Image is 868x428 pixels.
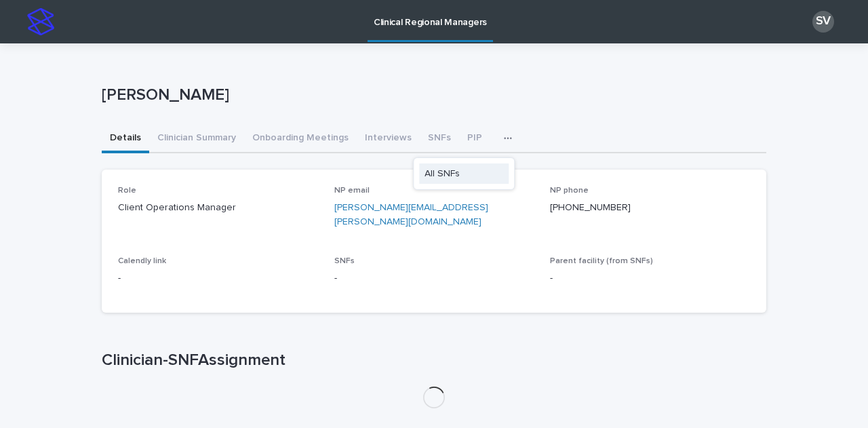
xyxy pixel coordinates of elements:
[244,125,357,153] button: Onboarding Meetings
[459,125,490,153] button: PIP
[334,187,370,195] span: NP email
[102,125,149,153] button: Details
[550,271,750,286] p: -
[118,187,136,195] span: Role
[334,271,534,286] p: -
[420,125,459,153] button: SNFs
[102,351,766,370] h1: Clinician-SNFAssignment
[550,187,589,195] span: NP phone
[425,169,460,178] span: All SNFs
[357,125,420,153] button: Interviews
[550,257,653,265] span: Parent facility (from SNFs)
[118,201,318,215] p: Client Operations Manager
[550,203,631,212] a: [PHONE_NUMBER]
[149,125,244,153] button: Clinician Summary
[102,85,761,105] p: [PERSON_NAME]
[118,257,166,265] span: Calendly link
[334,257,355,265] span: SNFs
[27,8,54,35] img: stacker-logo-s-only.png
[812,11,834,33] div: SV
[334,203,488,227] a: [PERSON_NAME][EMAIL_ADDRESS][PERSON_NAME][DOMAIN_NAME]
[118,271,318,286] p: -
